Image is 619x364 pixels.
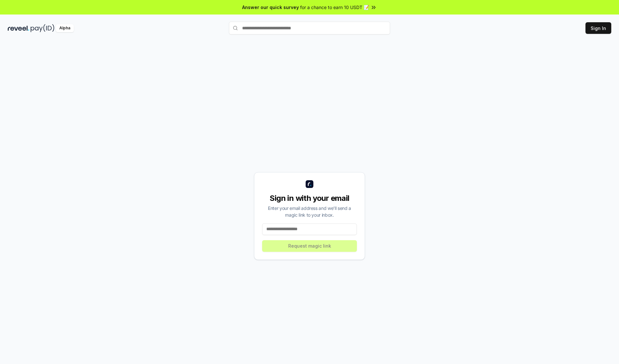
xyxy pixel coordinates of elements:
span: Answer our quick survey [242,4,299,11]
div: Enter your email address and we’ll send a magic link to your inbox. [262,205,357,218]
button: Sign In [585,22,611,34]
div: Sign in with your email [262,193,357,203]
img: logo_small [306,180,313,188]
img: reveel_dark [8,24,29,32]
img: pay_id [31,24,54,32]
span: for a chance to earn 10 USDT 📝 [300,4,369,11]
div: Alpha [56,24,74,32]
